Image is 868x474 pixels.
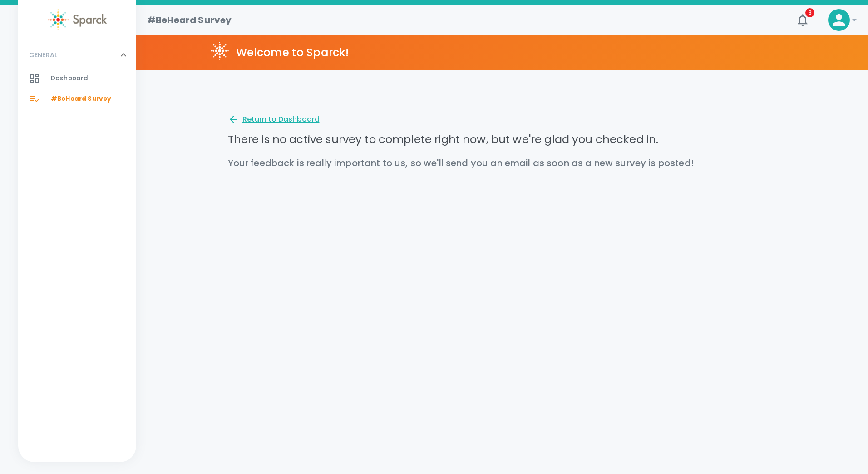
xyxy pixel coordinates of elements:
[18,9,136,30] a: Sparck logo
[228,154,777,172] p: Your feedback is really important to us, so we'll send you an email as soon as a new survey is po...
[147,13,232,27] h1: #BeHeard Survey
[18,41,136,69] div: GENERAL
[792,9,814,31] button: 3
[18,69,136,89] a: Dashboard
[29,50,57,59] p: GENERAL
[228,132,777,147] p: There is no active survey to complete right now, but we're glad you checked in.
[48,9,107,30] img: Sparck logo
[18,69,136,113] div: GENERAL
[51,94,111,104] span: #BeHeard Survey
[228,114,320,125] button: Return to Dashboard
[51,74,88,83] span: Dashboard
[18,89,136,109] a: #BeHeard Survey
[805,8,814,17] span: 3
[236,45,349,60] h5: Welcome to Sparck!
[211,42,229,60] img: Sparck logo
